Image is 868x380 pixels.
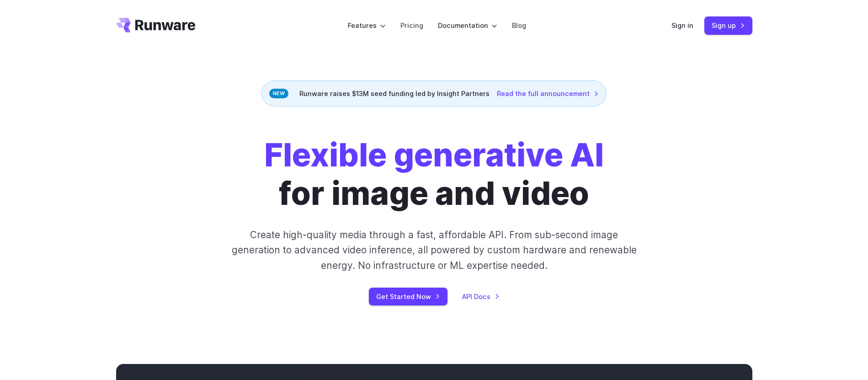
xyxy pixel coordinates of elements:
[264,136,604,213] h1: for image and video
[462,291,500,302] a: API Docs
[369,288,447,305] a: Get Started Now
[438,20,497,31] label: Documentation
[704,16,752,34] a: Sign up
[497,88,599,99] a: Read the full announcement
[261,80,607,107] div: Runware raises $13M seed funding led by Insight Partners
[116,18,196,32] a: Go to /
[400,20,423,31] a: Pricing
[230,227,638,273] p: Create high-quality media through a fast, affordable API. From sub-second image generation to adv...
[512,20,526,31] a: Blog
[264,135,604,174] strong: Flexible generative AI
[671,20,693,31] a: Sign in
[348,20,386,31] label: Features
